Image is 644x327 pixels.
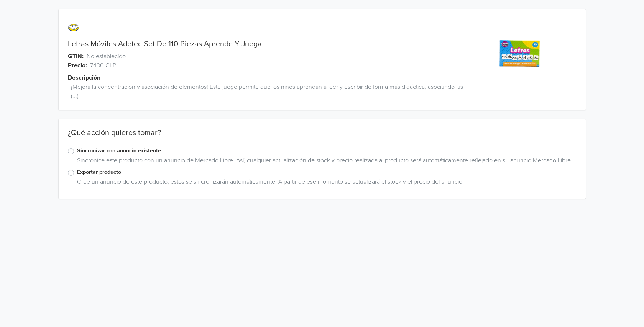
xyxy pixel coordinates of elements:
label: Exportar producto [77,168,577,177]
span: ¡Mejora la concentración y asociación de elementos! Este juego permite que los niños aprendan a l... [71,82,463,101]
span: Precio: [68,61,87,70]
img: product_image [491,25,549,82]
span: GTIN: [68,52,84,61]
a: Letras Móviles Adetec Set De 110 Piezas Aprende Y Juega [68,39,262,49]
span: No establecido [87,52,126,61]
div: Cree un anuncio de este producto, estos se sincronizarán automáticamente. A partir de ese momento... [74,177,577,190]
span: 7430 CLP [90,61,116,70]
span: Descripción [68,73,100,82]
label: Sincronizar con anuncio existente [77,147,577,155]
div: ¿Qué acción quieres tomar? [59,128,586,147]
div: Sincronice este producto con un anuncio de Mercado Libre. Así, cualquier actualización de stock y... [74,156,577,168]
